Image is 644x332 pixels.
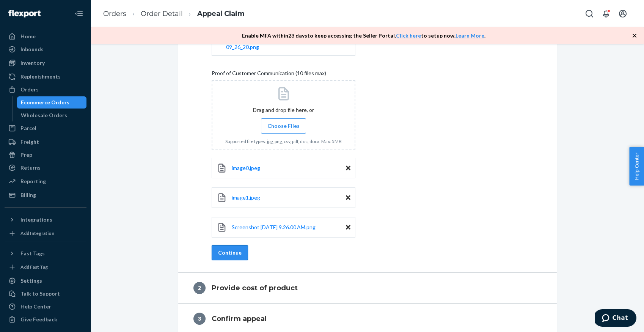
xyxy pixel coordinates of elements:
button: Talk to Support [5,288,86,300]
div: Ecommerce Orders [21,99,69,106]
div: Integrations [20,216,52,223]
a: Reporting [5,175,86,187]
ol: breadcrumbs [97,3,251,25]
a: Help Center [5,301,86,313]
a: image1.jpeg [232,194,260,201]
button: Open Search Box [582,6,597,21]
div: Inventory [20,59,45,67]
button: Continue [212,245,248,260]
div: Reporting [20,178,46,185]
div: Parcel [20,124,36,132]
img: Flexport logo [8,10,41,17]
a: Click here [396,32,421,39]
div: Settings [20,277,42,285]
a: Returns [5,162,86,174]
div: 3 [193,313,206,325]
h4: Confirm appeal [212,314,267,324]
div: Give Feedback [20,316,57,323]
a: Wholesale Orders [17,109,87,121]
h4: Provide cost of product [212,283,298,293]
div: Wholesale Orders [21,112,67,119]
a: Add Integration [5,229,86,238]
button: Give Feedback [5,313,86,326]
button: Integrations [5,214,86,226]
div: Home [20,33,36,40]
a: Learn More [456,32,484,39]
a: Add Fast Tag [5,263,86,272]
a: Settings [5,275,86,287]
div: Add Integration [20,230,54,236]
a: image0.jpeg [232,164,260,172]
span: Choose Files [267,122,300,130]
button: Fast Tags [5,247,86,260]
div: Prep [20,151,32,159]
div: Freight [20,138,39,146]
a: Screenshot [DATE] 9.26.00 AM.png [232,223,316,231]
a: Orders [103,9,126,18]
div: Returns [20,164,41,172]
a: Appeal Claim [197,9,245,18]
div: Billing [20,191,36,199]
div: Fast Tags [20,250,45,257]
a: Home [5,30,86,42]
button: Open notifications [598,6,614,21]
iframe: Opens a widget where you can chat to one of our agents [595,309,636,328]
div: Inbounds [20,46,44,53]
div: Add Fast Tag [20,264,48,270]
span: image0.jpeg [232,165,260,171]
a: Orders [5,83,86,96]
a: Inventory [5,57,86,69]
div: Replenishments [20,73,61,80]
button: 2Provide cost of product [178,273,557,303]
p: Enable MFA within 23 days to keep accessing the Seller Portal. to setup now. . [242,32,485,39]
button: Close Navigation [71,6,86,21]
div: Help Center [20,303,51,310]
div: Orders [20,86,39,93]
a: Order Detail [141,9,183,18]
a: Prep [5,149,86,161]
button: Help Center [629,147,644,186]
a: Freight [5,136,86,148]
span: Proof of Customer Communication (10 files max) [212,69,326,80]
div: Talk to Support [20,290,60,297]
a: Replenishments [5,71,86,83]
a: Parcel [5,122,86,134]
span: Screenshot [DATE] 9.26.00 AM.png [232,224,316,230]
a: Inbounds [5,43,86,55]
a: Ecommerce Orders [17,96,87,109]
div: 2 [193,282,206,294]
span: image1.jpeg [232,194,260,201]
a: Billing [5,189,86,201]
button: Open account menu [615,6,630,21]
